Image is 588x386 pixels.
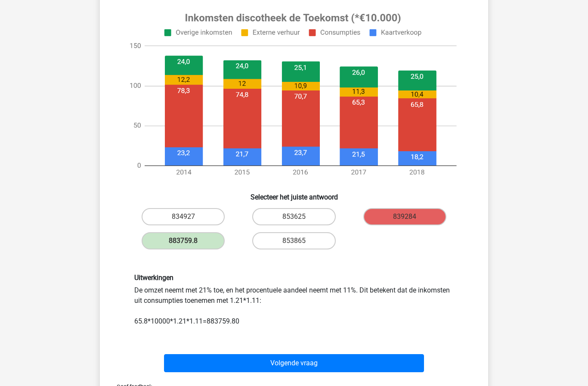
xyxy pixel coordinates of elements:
[128,274,460,327] div: De omzet neemt met 21% toe, en het procentuele aandeel neemt met 11%. Dit betekent dat de inkomst...
[164,354,424,372] button: Volgende vraag
[252,232,335,249] label: 853865
[134,274,454,282] h6: Uitwerkingen
[142,208,225,225] label: 834927
[363,208,446,225] label: 839284
[114,186,474,201] h6: Selecteer het juiste antwoord
[252,208,335,225] label: 853625
[142,232,225,249] label: 883759.8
